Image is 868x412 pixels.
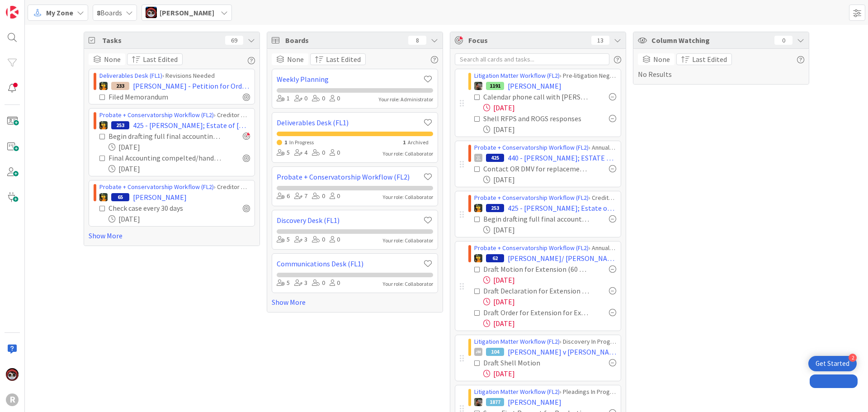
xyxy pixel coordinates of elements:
[486,204,504,212] div: 253
[272,297,438,308] a: Show More
[104,54,121,65] span: None
[287,54,304,65] span: None
[108,142,250,152] div: [DATE]
[808,356,857,371] div: Open Get Started checklist, remaining modules: 2
[508,152,616,163] span: 440 - [PERSON_NAME]; ESTATE OF [PERSON_NAME]
[89,230,255,241] a: Show More
[774,36,793,45] div: 0
[383,150,433,158] div: Your role: Collaborator
[474,254,482,262] img: MR
[277,148,290,158] div: 5
[591,36,609,45] div: 13
[108,91,202,102] div: Filed Memorandum
[455,53,609,65] input: Search all cards and tasks...
[46,7,73,18] span: My Zone
[160,7,214,18] span: [PERSON_NAME]
[474,337,616,346] div: › Discovery In Progress
[143,54,178,65] span: Last Edited
[474,194,589,202] a: Probate + Conservatorship Workflow (FL2)
[383,193,433,201] div: Your role: Collaborator
[326,54,361,65] span: Last Edited
[483,124,616,135] div: [DATE]
[289,139,314,146] span: In Progress
[99,121,108,129] img: MR
[638,53,804,80] div: No Results
[468,35,584,46] span: Focus
[483,113,589,124] div: Shell RFPS and ROGS responses
[474,82,482,90] img: MW
[474,388,560,396] a: Litigation Matter Workflow (FL2)
[408,36,426,45] div: 8
[108,213,250,224] div: [DATE]
[483,357,572,368] div: Draft Shell Motion
[111,82,129,90] div: 233
[474,143,589,152] a: Probate + Conservatorship Workflow (FL2)
[330,235,340,245] div: 0
[483,264,589,275] div: Draft Motion for Extension (60 days)
[379,95,433,104] div: Your role: Administrator
[99,71,162,80] a: Deliverables Desk (FL1)
[99,193,108,201] img: MR
[310,53,366,65] button: Last Edited
[6,6,19,19] img: Visit kanbanzone.com
[676,53,732,65] button: Last Edited
[474,337,560,346] a: Litigation Matter Workflow (FL2)
[692,54,727,65] span: Last Edited
[111,121,129,129] div: 253
[99,182,250,192] div: › Creditor Claim Waiting Period
[99,71,250,81] div: › Revisions Needed
[108,131,223,142] div: Begin drafting full final accounting (draft and pull necessary docs from client)
[108,152,223,163] div: Final Accounting compelted/handed off to atty for approval or finalize
[312,148,325,158] div: 0
[849,354,857,362] div: 2
[97,7,122,18] span: Boards
[474,143,616,152] div: › Annual Accounting Queue
[653,54,670,65] span: None
[99,82,108,90] img: MR
[816,359,849,368] div: Get Started
[294,94,307,104] div: 0
[312,191,325,201] div: 0
[330,94,340,104] div: 0
[483,91,589,102] div: Calendar phone call with [PERSON_NAME] and client for this week
[294,148,307,158] div: 4
[285,35,404,46] span: Boards
[483,296,616,307] div: [DATE]
[277,171,422,182] a: Probate + Conservatorship Workflow (FL2)
[474,243,616,253] div: › Annual Accounting Queue
[108,163,250,174] div: [DATE]
[294,191,307,201] div: 7
[277,235,290,245] div: 5
[474,244,589,252] a: Probate + Conservatorship Workflow (FL2)
[508,253,616,264] span: [PERSON_NAME]/ [PERSON_NAME]
[408,139,429,146] span: Archived
[474,387,616,397] div: › Pleadings In Progress
[312,235,325,245] div: 0
[312,94,325,104] div: 0
[474,348,482,356] div: JM
[508,203,616,213] span: 425 - [PERSON_NAME]; Estate of [PERSON_NAME]
[474,193,616,203] div: › Creditor Claim Waiting Period
[483,368,616,379] div: [DATE]
[133,192,187,203] span: [PERSON_NAME]
[486,348,504,356] div: 104
[483,174,616,185] div: [DATE]
[483,213,589,224] div: Begin drafting full final accounting (draft and pull necessary docs from client)
[474,71,616,81] div: › Pre-litigation Negotiation
[486,82,504,90] div: 1191
[312,278,325,288] div: 0
[508,81,561,91] span: [PERSON_NAME]
[99,183,214,191] a: Probate + Conservatorship Workflow (FL2)
[133,120,250,131] span: 425 - [PERSON_NAME]; Estate of [PERSON_NAME]
[474,204,482,212] img: MR
[294,278,307,288] div: 3
[486,154,504,162] div: 425
[294,235,307,245] div: 3
[383,237,433,245] div: Your role: Collaborator
[483,102,616,113] div: [DATE]
[330,191,340,201] div: 0
[486,254,504,262] div: 62
[99,110,250,120] div: › Creditor Claim Waiting Period
[486,398,504,406] div: 1877
[6,368,19,381] img: JS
